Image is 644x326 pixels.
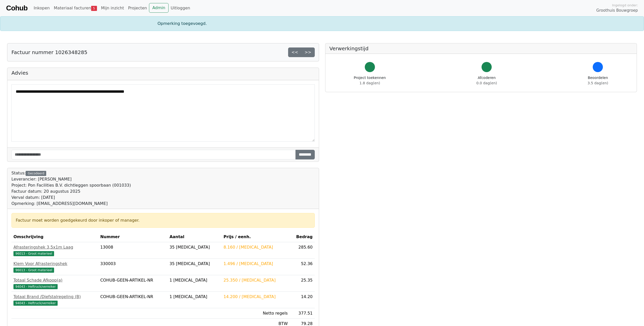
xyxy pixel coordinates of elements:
[11,70,315,76] h5: Advies
[98,292,168,308] td: COHUB-GEEN-ARTIKEL-NR
[290,232,315,242] th: Bedrag
[612,3,638,8] span: Ingelogd onder:
[13,277,96,289] a: Totaal Schade Afkoop(a)94043 - Heftruck/verreiker
[13,244,96,250] div: Afrasteringshek 3,5x1m Laag
[98,275,168,292] td: COHUB-GEEN-ARTIKEL-NR
[13,294,96,300] div: Totaal Brand /Diefstalregeling (B)
[13,261,96,273] a: Klem Voor Afrasteringshek96013 - Groot materieel
[52,3,99,13] a: Materiaal facturen5
[222,308,290,319] td: Netto regels
[11,49,87,55] h5: Factuur nummer 1026348285
[290,275,315,292] td: 25.35
[13,301,58,306] span: 94043 - Heftruck/verreiker
[98,232,168,242] th: Nummer
[16,217,310,223] div: Factuur moet worden goedgekeurd door inkoper of manager.
[169,3,192,13] a: Uitloggen
[224,244,288,250] div: 8.160 / [MEDICAL_DATA]
[11,188,131,194] div: Factuur datum: 20 augustus 2025
[13,277,96,283] div: Totaal Schade Afkoop(a)
[329,45,633,52] h5: Verwerkingstijd
[11,182,131,188] div: Project: Pon Facilities B.V. dichtleggen spoorbaan (001033)
[224,294,288,300] div: 14.200 / [MEDICAL_DATA]
[290,259,315,275] td: 52.36
[11,201,131,207] div: Opmerking: [EMAIL_ADDRESS][DOMAIN_NAME]
[170,277,220,283] div: 1 [MEDICAL_DATA]
[13,261,96,267] div: Klem Voor Afrasteringshek
[13,294,96,306] a: Totaal Brand /Diefstalregeling (B)94043 - Heftruck/verreiker
[354,75,386,86] div: Project toekennen
[301,47,315,57] a: >>
[126,3,149,13] a: Projecten
[13,251,54,256] span: 96013 - Groot materieel
[31,3,52,13] a: Inkopen
[288,47,302,57] a: <<
[99,3,126,13] a: Mijn inzicht
[6,2,27,14] a: Cohub
[224,277,288,283] div: 25.350 / [MEDICAL_DATA]
[13,244,96,256] a: Afrasteringshek 3,5x1m Laag96013 - Groot materieel
[290,308,315,319] td: 377.51
[588,75,608,86] div: Beoordelen
[170,244,220,250] div: 35 [MEDICAL_DATA]
[155,21,490,27] div: Opmerking toegevoegd.
[222,232,290,242] th: Prijs / eenh.
[476,81,497,85] span: 0.0 dag(en)
[11,176,131,182] div: Leverancier: [PERSON_NAME]
[588,81,608,85] span: 3.5 dag(en)
[91,6,97,11] span: 5
[11,194,131,201] div: Verval datum: [DATE]
[26,171,46,176] div: Gecodeerd
[224,261,288,267] div: 1.496 / [MEDICAL_DATA]
[11,232,98,242] th: Omschrijving
[149,3,169,13] a: Admin
[290,292,315,308] td: 14.20
[170,294,220,300] div: 1 [MEDICAL_DATA]
[13,268,54,273] span: 96013 - Groot materieel
[290,242,315,259] td: 285.60
[170,261,220,267] div: 35 [MEDICAL_DATA]
[98,242,168,259] td: 13008
[476,75,497,86] div: Afcoderen
[98,259,168,275] td: 330003
[596,8,638,13] span: Groothuis Bouwgroep
[168,232,222,242] th: Aantal
[359,81,380,85] span: 1.8 dag(en)
[11,170,131,207] div: Status:
[13,284,58,289] span: 94043 - Heftruck/verreiker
